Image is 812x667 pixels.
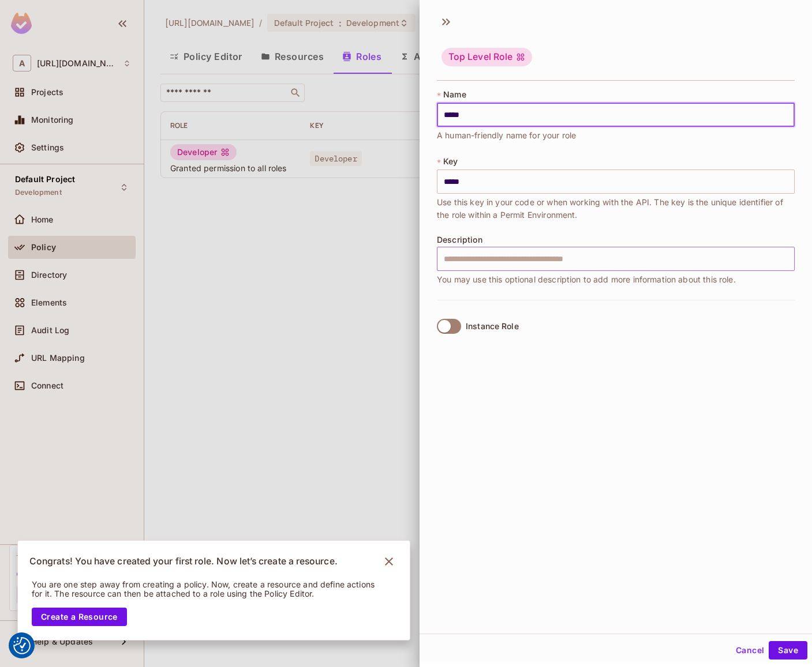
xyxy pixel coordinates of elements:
[441,48,532,66] div: Top Level Role
[13,637,31,654] button: Consent Preferences
[443,90,466,99] span: Name
[443,157,458,166] span: Key
[437,196,795,221] span: Use this key in your code or when working with the API. The key is the unique identifier of the r...
[731,641,769,660] button: Cancel
[769,641,807,660] button: Save
[437,235,482,244] span: Description
[32,580,380,598] p: You are one step away from creating a policy. Now, create a resource and define actions for it. T...
[13,637,31,654] img: Revisit consent button
[437,129,576,142] span: A human-friendly name for your role
[437,273,736,286] span: You may use this optional description to add more information about this role.
[29,556,338,567] p: Congrats! You have created your first role. Now let’s create a resource.
[466,322,519,331] div: Instance Role
[32,608,127,626] button: Create a Resource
